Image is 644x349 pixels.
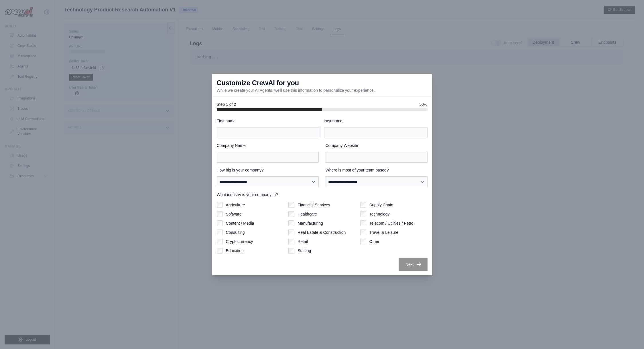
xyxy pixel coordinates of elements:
label: Last name [324,118,428,124]
label: Supply Chain [369,202,393,208]
p: While we create your AI Agents, we'll use this information to personalize your experience. [217,87,375,93]
h3: Customize CrewAI for you [217,78,299,87]
label: Other [369,239,379,244]
label: Healthcare [298,211,317,217]
label: Content / Media [226,220,254,226]
span: 50% [419,101,427,107]
label: How big is your company? [217,167,319,173]
label: What industry is your company in? [217,192,428,198]
button: Next [399,258,428,271]
label: Telecom / Utilities / Petro [369,220,413,226]
label: Real Estate & Construction [298,230,346,235]
label: Retail [298,239,308,244]
label: Travel & Leisure [369,230,398,235]
label: Technology [369,211,390,217]
label: Education [226,248,244,254]
label: Agriculture [226,202,245,208]
label: Cryptocurrency [226,239,253,244]
label: Staffing [298,248,311,254]
label: Software [226,211,242,217]
label: First name [217,118,320,124]
span: Step 1 of 2 [217,101,236,107]
label: Where is most of your team based? [326,167,428,173]
label: Company Name [217,143,319,148]
label: Financial Services [298,202,330,208]
label: Company Website [326,143,428,148]
label: Manufacturing [298,220,323,226]
label: Consulting [226,230,245,235]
